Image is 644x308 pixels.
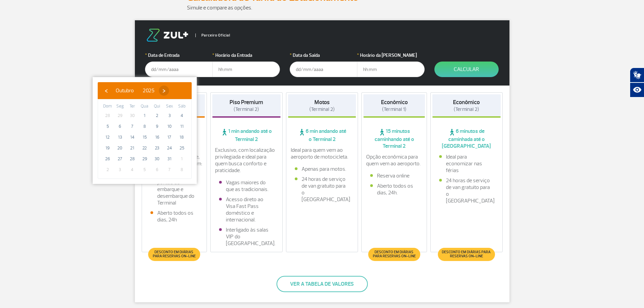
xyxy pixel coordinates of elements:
[176,164,187,175] span: 8
[127,121,138,132] span: 7
[195,33,230,37] span: Parceiro Oficial
[139,110,150,121] span: 1
[101,86,111,96] button: ‹
[630,68,644,82] button: Abrir tradutor de língua de sinais.
[230,99,263,106] strong: Piso Premium
[219,179,274,193] li: Vagas maiores do que as tradicionais.
[453,99,480,106] strong: Econômico
[115,121,125,132] span: 6
[127,143,138,153] span: 21
[102,121,113,132] span: 5
[127,164,138,175] span: 4
[212,128,281,143] span: 1 min andando até o Terminal 2
[150,172,198,206] li: Fácil acesso aos pontos de embarque e desembarque do Terminal
[145,62,213,77] input: dd/mm/aaaa
[111,86,138,96] button: Outubro
[175,103,188,110] th: weekday
[145,52,213,59] label: Data de Entrada
[630,82,644,97] button: Abrir recursos assistivos.
[127,110,138,121] span: 30
[150,210,198,223] li: Aberto todos os dias, 24h
[370,183,418,196] li: Aberto todos os dias, 24h.
[370,172,418,179] li: Reserva online
[152,250,197,258] span: Desconto em diárias para reservas on-line
[176,143,187,153] span: 25
[163,103,176,110] th: weekday
[176,132,187,143] span: 18
[138,86,159,96] button: 2025
[439,153,494,174] li: Ideal para economizar nas férias
[439,177,494,204] li: 24 horas de serviço de van gratuito para o [GEOGRAPHIC_DATA]
[115,143,125,153] span: 20
[176,153,187,164] span: 1
[102,132,113,143] span: 12
[212,62,280,77] input: hh:mm
[102,143,113,153] span: 19
[291,147,354,160] p: Ideal para quem vem ao aeroporto de motocicleta.
[115,110,125,121] span: 29
[151,103,163,110] th: weekday
[152,121,163,132] span: 9
[164,153,175,164] span: 31
[139,121,150,132] span: 8
[176,110,187,121] span: 4
[145,29,190,42] img: logo-zul.png
[164,143,175,153] span: 24
[139,132,150,143] span: 15
[115,164,125,175] span: 3
[441,250,492,258] span: Desconto em diárias para reservas on-line
[357,52,425,59] label: Horário da [PERSON_NAME]
[314,99,330,106] strong: Motos
[152,143,163,153] span: 23
[102,110,113,121] span: 28
[372,250,416,258] span: Desconto em diárias para reservas on-line
[114,103,126,110] th: weekday
[219,196,274,223] li: Acesso direto ao Visa Fast Pass doméstico e internacional.
[215,147,278,174] p: Exclusivo, com localização privilegiada e ideal para quem busca conforto e praticidade.
[290,52,357,59] label: Data da Saída
[382,106,406,113] span: (Terminal 1)
[234,106,259,113] span: (Terminal 2)
[277,276,368,292] button: Ver a tabela de valores
[102,164,113,175] span: 2
[115,153,125,164] span: 27
[126,103,139,110] th: weekday
[152,153,163,164] span: 30
[159,86,169,96] button: ›
[309,106,335,113] span: (Terminal 2)
[164,164,175,175] span: 7
[454,106,479,113] span: (Terminal 2)
[139,143,150,153] span: 22
[143,87,154,94] span: 2025
[115,132,125,143] span: 13
[152,164,163,175] span: 6
[357,62,425,77] input: hh:mm
[152,132,163,143] span: 16
[630,68,644,97] div: Plugin de acessibilidade da Hand Talk.
[152,110,163,121] span: 2
[164,121,175,132] span: 10
[295,176,350,203] li: 24 horas de serviço de van gratuito para o [GEOGRAPHIC_DATA]
[212,52,280,59] label: Horário da Entrada
[164,110,175,121] span: 3
[101,103,114,110] th: weekday
[139,153,150,164] span: 29
[164,132,175,143] span: 17
[432,128,501,149] span: 6 minutos de caminhada até o [GEOGRAPHIC_DATA]
[127,153,138,164] span: 28
[295,166,350,172] li: Apenas para motos.
[139,103,151,110] th: weekday
[381,99,408,106] strong: Econômico
[290,62,357,77] input: dd/mm/aaaa
[101,86,169,93] bs-datepicker-navigation-view: ​ ​ ​
[288,128,356,143] span: 6 min andando até o Terminal 2
[116,87,134,94] span: Outubro
[93,77,197,184] bs-datepicker-container: calendar
[366,153,422,167] p: Opção econômica para quem vem ao aeroporto.
[219,227,274,247] li: Interligado às salas VIP do [GEOGRAPHIC_DATA].
[434,62,499,77] button: Calcular
[102,153,113,164] span: 26
[176,121,187,132] span: 11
